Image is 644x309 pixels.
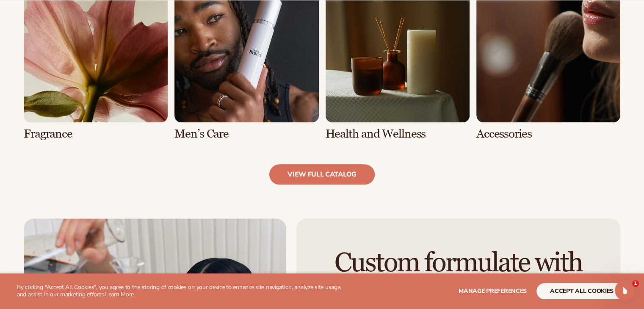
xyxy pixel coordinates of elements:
[459,287,527,295] span: Manage preferences
[459,283,527,299] button: Manage preferences
[615,280,635,301] iframe: Intercom live chat
[536,283,627,299] button: accept all cookies
[269,164,375,185] a: view full catalog
[17,284,351,298] p: By clicking "Accept All Cookies", you agree to the storing of cookies on your device to enhance s...
[105,290,134,298] a: Learn More
[632,280,639,287] span: 1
